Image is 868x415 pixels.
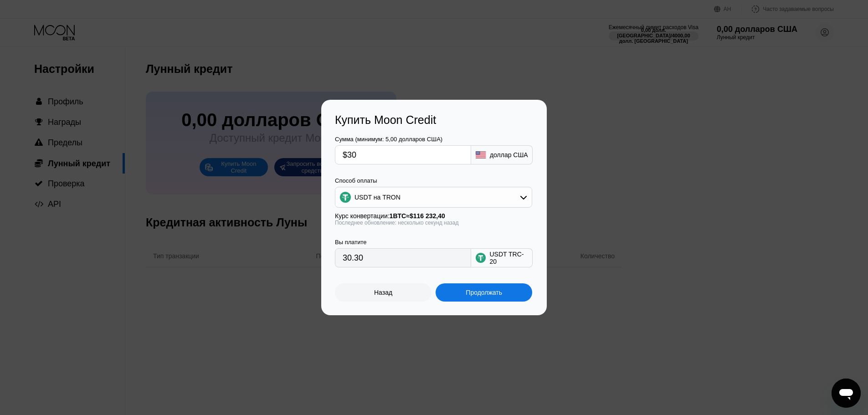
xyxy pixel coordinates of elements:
font: Сумма (минимум: 5,00 долларов США) [335,136,442,143]
font: Назад [374,289,392,296]
font: Купить Moon Credit [335,113,436,126]
font: Продолжать [466,289,502,296]
font: $116 232,40 [410,212,445,220]
div: USDT на TRON [335,188,532,206]
font: Курс конвертации: [335,212,390,220]
iframe: Кнопка запуска окна обмена сообщениями [832,379,861,408]
font: Способ оплаты [335,177,377,184]
font: Вы платите [335,239,366,246]
font: USDT TRC-20 [489,251,524,265]
font: 1 [390,212,393,220]
div: Продолжать [436,283,532,302]
font: Последнее обновление: [335,220,396,226]
font: USDT на TRON [354,194,401,201]
font: BTC [393,212,406,220]
font: ≈ [406,212,410,220]
font: несколько секунд назад [398,220,458,226]
div: Назад [335,283,431,302]
input: 0,00 долларов США [343,146,463,164]
font: доллар США [490,151,528,159]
